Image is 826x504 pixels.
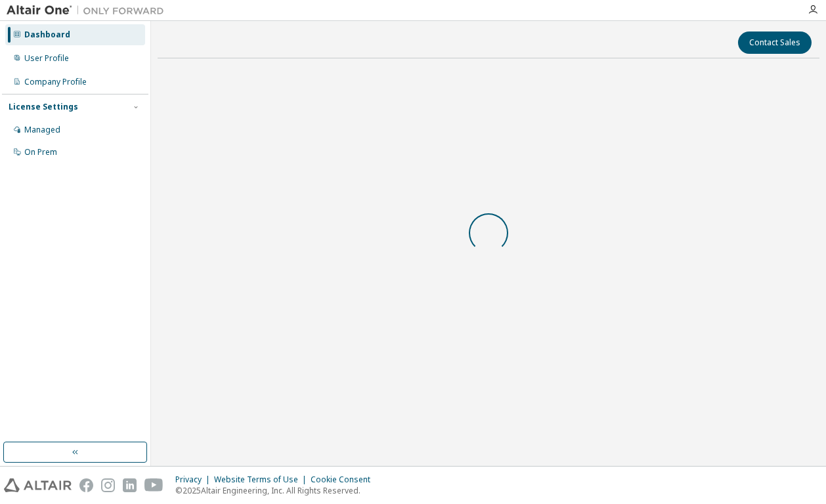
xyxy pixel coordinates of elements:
img: facebook.svg [79,478,93,492]
div: On Prem [24,147,57,157]
img: Altair One [7,4,171,17]
img: instagram.svg [101,478,115,492]
div: Cookie Consent [311,474,378,485]
div: Privacy [175,474,214,485]
div: Company Profile [24,77,87,87]
div: Website Terms of Use [214,474,311,485]
div: User Profile [24,53,69,64]
img: linkedin.svg [123,478,137,492]
div: Managed [24,125,60,135]
button: Contact Sales [738,31,812,54]
img: altair_logo.svg [4,478,72,492]
div: Dashboard [24,30,70,40]
div: License Settings [9,102,78,112]
img: youtube.svg [144,478,163,492]
p: © 2025 Altair Engineering, Inc. All Rights Reserved. [175,485,378,496]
